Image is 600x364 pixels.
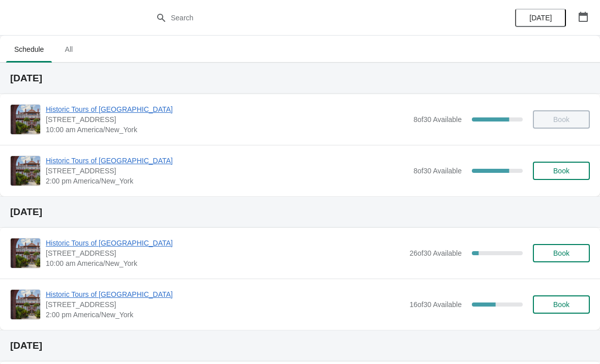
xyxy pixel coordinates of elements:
span: 2:00 pm America/New_York [46,176,408,186]
span: Historic Tours of [GEOGRAPHIC_DATA] [46,238,404,248]
img: Historic Tours of Flagler College | 74 King Street, St. Augustine, FL, USA | 10:00 am America/New... [11,105,40,134]
img: Historic Tours of Flagler College | 74 King Street, St. Augustine, FL, USA | 2:00 pm America/New_... [11,156,40,186]
span: [STREET_ADDRESS] [46,248,404,258]
span: Historic Tours of [GEOGRAPHIC_DATA] [46,104,408,114]
span: Historic Tours of [GEOGRAPHIC_DATA] [46,289,404,299]
input: Search [170,9,450,27]
span: Book [553,249,569,257]
button: Book [533,244,590,262]
span: Historic Tours of [GEOGRAPHIC_DATA] [46,156,408,166]
span: 8 of 30 Available [413,167,462,175]
h2: [DATE] [10,341,590,351]
span: All [56,40,81,58]
span: 16 of 30 Available [409,300,462,309]
span: Book [553,167,569,175]
span: [STREET_ADDRESS] [46,299,404,310]
span: 26 of 30 Available [409,249,462,257]
span: [STREET_ADDRESS] [46,166,408,176]
button: Book [533,295,590,314]
h2: [DATE] [10,73,590,83]
img: Historic Tours of Flagler College | 74 King Street, St. Augustine, FL, USA | 10:00 am America/New... [11,238,40,268]
span: [STREET_ADDRESS] [46,114,408,125]
h2: [DATE] [10,207,590,217]
img: Historic Tours of Flagler College | 74 King Street, St. Augustine, FL, USA | 2:00 pm America/New_... [11,290,40,319]
span: [DATE] [529,14,552,22]
span: 2:00 pm America/New_York [46,310,404,320]
span: 10:00 am America/New_York [46,258,404,268]
span: Book [553,300,569,309]
button: [DATE] [515,9,566,27]
span: 8 of 30 Available [413,115,462,124]
span: Schedule [6,40,52,58]
button: Book [533,162,590,180]
span: 10:00 am America/New_York [46,125,408,135]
